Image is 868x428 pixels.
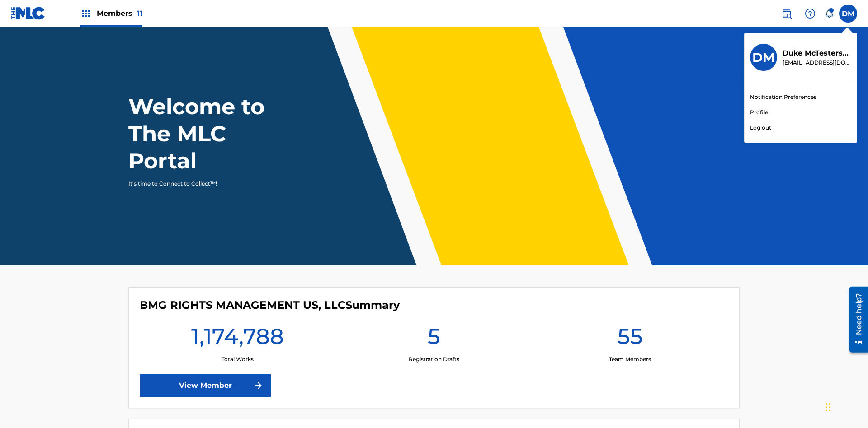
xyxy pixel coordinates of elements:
[140,374,271,397] a: View Member
[823,385,868,428] iframe: Chat Widget
[80,8,91,19] img: Top Rightsholders
[609,355,651,363] p: Team Members
[140,298,400,312] h4: BMG RIGHTS MANAGEMENT US, LLC
[11,7,46,20] img: MLC Logo
[137,9,142,18] span: 11
[752,50,775,65] h3: DM
[222,355,254,363] p: Total Works
[618,323,643,355] h1: 55
[428,323,440,355] h1: 5
[783,48,851,59] p: Duke McTesterson
[825,9,834,18] div: Notifications
[781,8,792,19] img: search
[750,108,768,116] a: Profile
[801,5,819,23] div: Help
[805,8,816,19] img: help
[97,8,142,19] span: Members
[839,5,857,23] div: User Menu
[778,5,796,23] a: Public Search
[783,59,851,67] p: duke.mctesterson@gmail.com
[128,93,297,174] h1: Welcome to The MLC Portal
[128,180,285,188] p: It's time to Connect to Collect™!
[253,380,264,391] img: f7272a7cc735f4ea7f67.svg
[843,283,868,357] iframe: Resource Center
[750,124,771,132] p: Log out
[750,93,816,101] a: Notification Preferences
[409,355,459,363] p: Registration Drafts
[826,394,831,421] div: Drag
[191,323,284,355] h1: 1,174,788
